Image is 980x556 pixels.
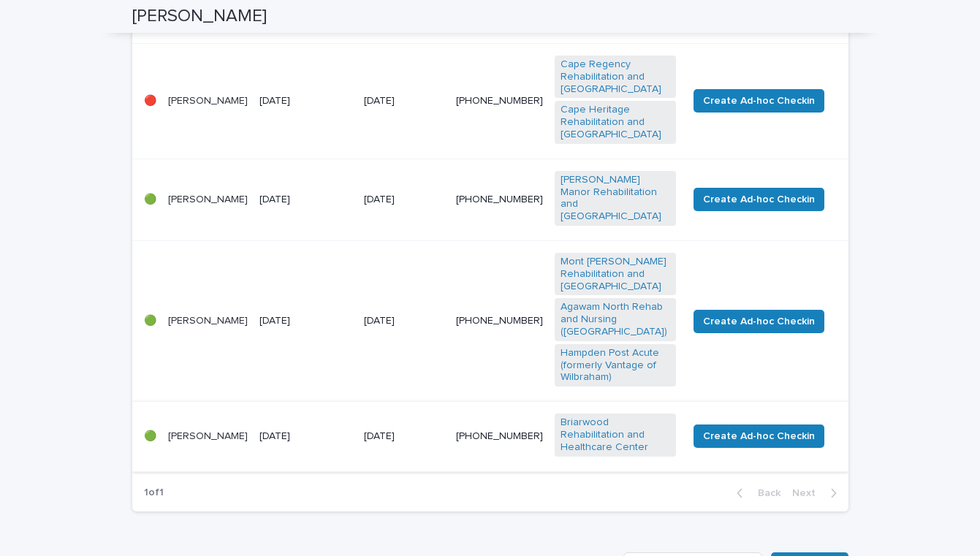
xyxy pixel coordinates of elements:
p: [DATE] [259,194,353,206]
span: Create Ad-hoc Checkin [703,429,815,443]
tr: 🟢[PERSON_NAME][DATE][DATE][PHONE_NUMBER]Briarwood Rehabilitation and Healthcare Center Create Ad-... [132,402,848,471]
tr: 🟢[PERSON_NAME][DATE][DATE][PHONE_NUMBER][PERSON_NAME] Manor Rehabilitation and [GEOGRAPHIC_DATA] ... [132,159,848,240]
a: Hampden Post Acute (formerly Vantage of Wilbraham) [561,347,670,384]
button: Create Ad-hoc Checkin [694,424,824,448]
tr: 🟢[PERSON_NAME][DATE][DATE][PHONE_NUMBER]Mont [PERSON_NAME] Rehabilitation and [GEOGRAPHIC_DATA] A... [132,240,848,401]
p: 🔴 [144,95,156,107]
span: Create Ad-hoc Checkin [703,314,815,329]
a: [PHONE_NUMBER] [456,431,543,441]
a: Briarwood Rehabilitation and Healthcare Center [561,416,670,453]
p: 🟢 [144,430,156,443]
a: [PHONE_NUMBER] [456,194,543,205]
p: [DATE] [259,315,353,327]
span: Next [792,488,824,498]
a: Agawam North Rehab and Nursing ([GEOGRAPHIC_DATA]) [561,301,670,338]
tr: 🔴[PERSON_NAME][DATE][DATE][PHONE_NUMBER]Cape Regency Rehabilitation and [GEOGRAPHIC_DATA] Cape He... [132,43,848,159]
a: [PHONE_NUMBER] [456,96,543,106]
p: 🟢 [144,315,156,327]
a: Cape Heritage Rehabilitation and [GEOGRAPHIC_DATA] [561,104,670,140]
button: Back [725,487,786,500]
h2: [PERSON_NAME] [132,6,267,27]
p: 🟢 [144,194,156,206]
a: Cape Regency Rehabilitation and [GEOGRAPHIC_DATA] [561,58,670,95]
p: [DATE] [364,194,444,206]
span: Create Ad-hoc Checkin [703,94,815,108]
a: [PERSON_NAME] Manor Rehabilitation and [GEOGRAPHIC_DATA] [561,174,670,223]
span: Back [749,488,780,498]
p: [DATE] [364,315,444,327]
p: [PERSON_NAME] [168,315,248,327]
button: Create Ad-hoc Checkin [694,188,824,211]
p: [DATE] [364,430,444,443]
span: Create Ad-hoc Checkin [703,192,815,207]
button: Create Ad-hoc Checkin [694,310,824,333]
button: Create Ad-hoc Checkin [694,89,824,113]
a: [PHONE_NUMBER] [456,316,543,326]
button: Next [786,487,848,500]
a: Mont [PERSON_NAME] Rehabilitation and [GEOGRAPHIC_DATA] [561,256,670,292]
p: 1 of 1 [132,475,175,511]
p: [PERSON_NAME] [168,95,248,107]
p: [DATE] [259,430,353,443]
p: [PERSON_NAME] [168,430,248,443]
p: [DATE] [364,95,444,107]
p: [DATE] [259,95,353,107]
p: [PERSON_NAME] [168,194,248,206]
